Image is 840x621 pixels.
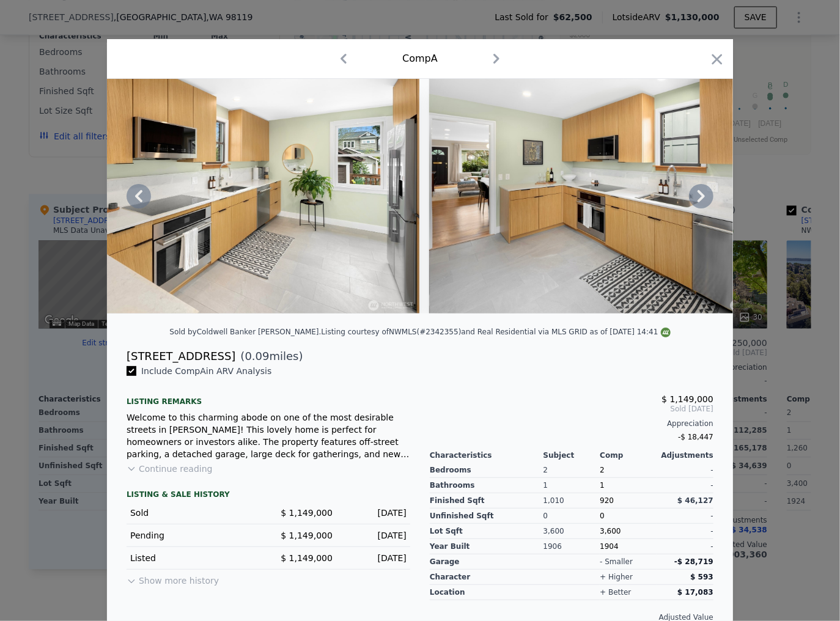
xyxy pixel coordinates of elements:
div: 1 [543,478,600,493]
span: 920 [600,496,614,505]
div: Comp [600,450,657,460]
div: LISTING & SALE HISTORY [127,490,410,502]
div: 3,600 [543,524,600,539]
div: Comp A [402,51,438,66]
div: Adjustments [657,450,713,460]
button: Show more history [127,570,219,587]
span: $ 1,149,000 [661,394,713,404]
div: Unfinished Sqft [430,509,543,524]
span: $ 46,127 [677,496,713,505]
div: - [657,478,713,493]
div: garage [430,554,543,570]
div: [DATE] [342,552,407,564]
div: [DATE] [342,507,407,519]
div: 1904 [600,539,657,554]
div: - [657,509,713,524]
div: character [430,570,543,585]
div: Lot Sqft [430,524,543,539]
span: $ 1,149,000 [281,508,333,518]
div: Listing courtesy of NWMLS (#2342355) and Real Residential via MLS GRID as of [DATE] 14:41 [322,328,671,336]
div: Subject [543,450,600,460]
span: ( miles) [235,348,303,365]
span: 2 [600,466,605,474]
div: Welcome to this charming abode on one of the most desirable streets in [PERSON_NAME]! This lovely... [127,411,410,460]
div: Pending [130,529,259,542]
div: Appreciation [430,419,713,428]
span: $ 17,083 [677,588,713,597]
div: Characteristics [430,450,543,460]
span: 3,600 [600,527,621,535]
div: 0 [543,509,600,524]
div: Bedrooms [430,463,543,478]
span: 0.09 [245,350,270,362]
div: Finished Sqft [430,493,543,509]
span: $ 593 [690,573,713,581]
div: Year Built [430,539,543,554]
div: - smaller [600,557,633,567]
div: Listed [130,552,259,564]
div: + higher [600,572,633,582]
button: Continue reading [127,463,213,475]
div: - [657,539,713,554]
div: [DATE] [342,529,407,542]
span: $ 1,149,000 [281,553,333,563]
div: - [657,524,713,539]
div: + better [600,587,631,597]
span: -$ 28,719 [674,557,713,566]
img: Property Img [429,79,781,314]
span: $ 1,149,000 [281,531,333,540]
div: Bathrooms [430,478,543,493]
div: 2 [543,463,600,478]
div: 1,010 [543,493,600,509]
div: Listing remarks [127,387,410,406]
div: Sold [130,507,259,519]
span: Include Comp A in ARV Analysis [136,366,276,376]
div: Sold by Coldwell Banker [PERSON_NAME] . [169,328,321,336]
span: Sold [DATE] [430,404,713,414]
div: - [657,463,713,478]
span: 0 [600,512,605,520]
div: [STREET_ADDRESS] [127,348,235,365]
div: 1 [600,478,657,493]
div: location [430,585,543,600]
div: 1906 [543,539,600,554]
span: -$ 18,447 [678,433,713,441]
img: Property Img [67,79,419,314]
img: NWMLS Logo [661,328,671,337]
